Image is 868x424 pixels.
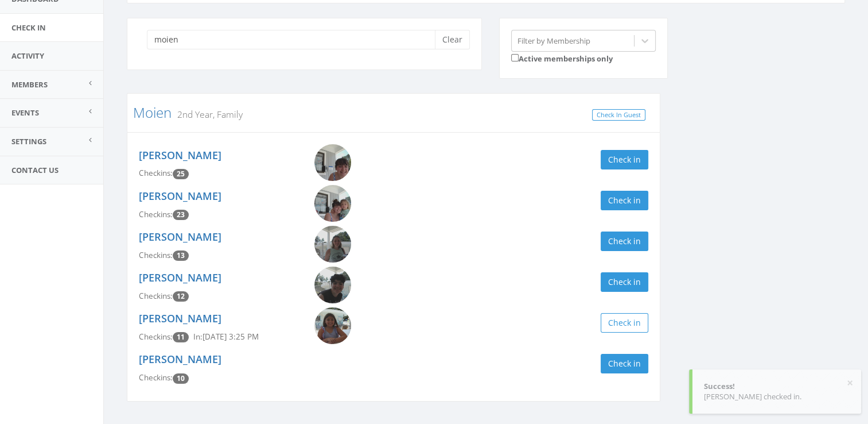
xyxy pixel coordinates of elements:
[314,307,351,344] img: Gabriella_Moien.png
[592,109,645,121] a: Check In Guest
[139,311,221,325] a: [PERSON_NAME]
[139,291,173,301] span: Checkins:
[173,373,189,384] span: Checkin count
[847,377,853,389] button: ×
[511,52,613,64] label: Active memberships only
[601,232,648,251] button: Check in
[11,107,39,118] span: Events
[511,54,519,61] input: Active memberships only
[314,144,351,181] img: Caitlyn_Moien.png
[314,267,351,303] img: Henry_Moien.png
[601,272,648,292] button: Check in
[11,136,46,147] span: Settings
[601,191,648,210] button: Check in
[139,230,221,244] a: [PERSON_NAME]
[139,168,173,178] span: Checkins:
[139,271,221,284] a: [PERSON_NAME]
[601,354,648,373] button: Check in
[173,210,189,220] span: Checkin count
[517,35,590,46] div: Filter by Membership
[139,332,173,342] span: Checkins:
[314,185,351,222] img: Ben_Moien.png
[147,30,443,49] input: Search a name to check in
[704,381,850,392] div: Success!
[139,189,221,203] a: [PERSON_NAME]
[173,250,189,261] span: Checkin count
[139,148,221,162] a: [PERSON_NAME]
[139,209,173,219] span: Checkins:
[172,108,243,121] small: 2nd Year, Family
[601,313,648,333] button: Check in
[435,30,470,49] button: Clear
[11,165,59,175] span: Contact Us
[173,291,189,302] span: Checkin count
[704,391,850,402] div: [PERSON_NAME] checked in.
[601,150,648,169] button: Check in
[139,352,221,366] a: [PERSON_NAME]
[11,79,48,90] span: Members
[173,332,189,342] span: Checkin count
[173,169,189,179] span: Checkin count
[193,332,259,342] span: In: [DATE] 3:25 PM
[314,226,351,263] img: Marie_Moien.png
[133,103,172,122] a: Moien
[139,250,173,260] span: Checkins:
[139,372,173,383] span: Checkins:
